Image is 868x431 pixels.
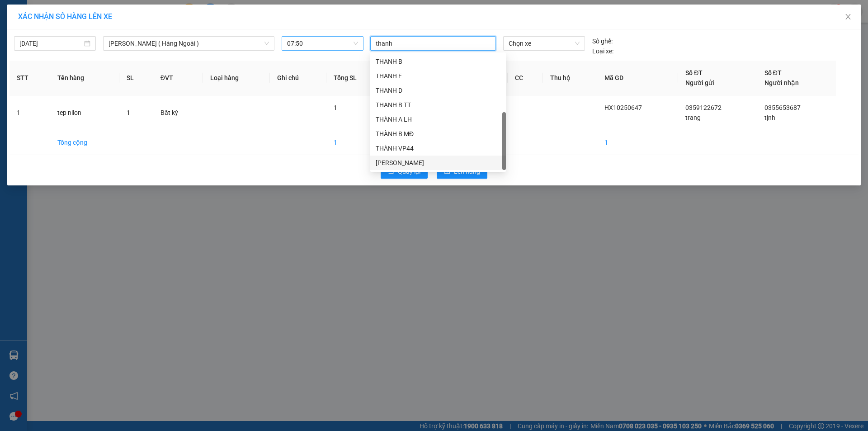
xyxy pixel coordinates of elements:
[264,41,269,46] span: down
[685,114,701,121] span: trang
[70,50,97,57] b: Vũng Tàu
[50,130,119,155] td: Tổng cộng
[334,104,337,111] span: 1
[508,61,543,95] th: CC
[370,54,506,69] div: THANH B
[5,38,62,48] li: VP Hàng Xanh
[119,61,153,95] th: SL
[5,50,61,77] b: 450H, [GEOGRAPHIC_DATA], P21
[764,69,782,76] span: Số ĐT
[370,127,506,141] div: THÀNH B MĐ
[287,37,358,50] span: 07:50
[764,79,799,86] span: Người nhận
[592,46,613,56] span: Loại xe:
[108,37,269,50] span: Hàng Xanh ( Hàng Ngoài )
[270,61,326,95] th: Ghi chú
[376,143,500,153] div: THÀNH VP44
[326,61,385,95] th: Tổng SL
[18,12,112,21] span: XÁC NHẬN SỐ HÀNG LÊN XE
[50,61,119,95] th: Tên hàng
[370,112,506,127] div: THÀNH A LH
[764,104,801,111] span: 0355653687
[5,50,11,57] span: environment
[153,95,203,130] td: Bất kỳ
[326,130,385,155] td: 1
[543,61,597,95] th: Thu hộ
[376,129,500,139] div: THÀNH B MĐ
[376,100,500,110] div: THANH B TT
[376,158,500,168] div: [PERSON_NAME]
[685,104,722,111] span: 0359122672
[370,141,506,156] div: THÀNH VP44
[370,69,506,83] div: THANH E
[370,83,506,98] div: THANH D
[685,79,714,86] span: Người gửi
[370,98,506,112] div: THANH B TT
[376,71,500,81] div: THANH E
[62,50,69,57] span: environment
[370,156,506,170] div: THANH MĐ
[604,104,642,111] span: HX10250647
[685,69,703,76] span: Số ĐT
[203,61,270,95] th: Loại hàng
[127,109,130,116] span: 1
[50,95,119,130] td: tep nilon
[844,13,852,20] span: close
[153,61,203,95] th: ĐVT
[9,61,50,95] th: STT
[5,5,36,36] img: logo.jpg
[376,114,500,124] div: THÀNH A LH
[597,61,678,95] th: Mã GD
[376,85,500,95] div: THANH D
[597,130,678,155] td: 1
[835,5,861,30] button: Close
[592,36,613,46] span: Số ghế:
[9,95,50,130] td: 1
[19,38,82,48] input: 15/10/2025
[509,37,579,50] span: Chọn xe
[5,5,131,22] li: Hoa Mai
[764,114,775,121] span: tịnh
[376,57,500,66] div: THANH B
[62,38,120,48] li: VP HANG NGOAI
